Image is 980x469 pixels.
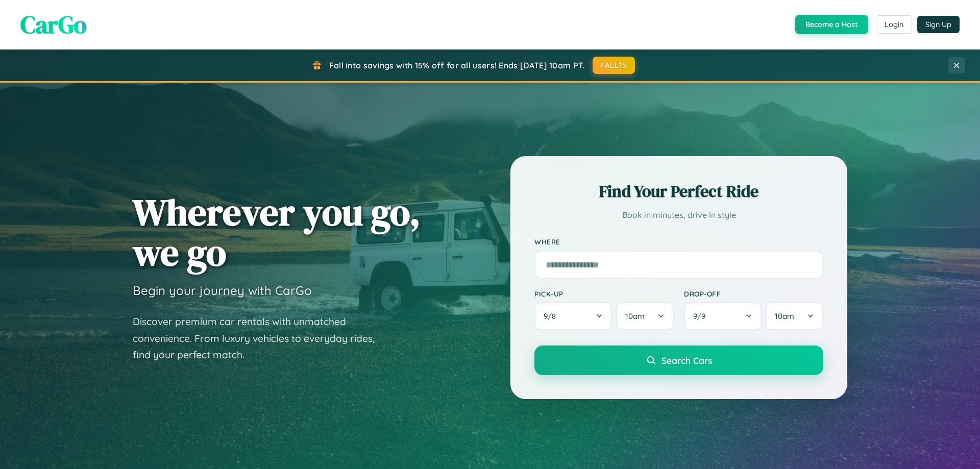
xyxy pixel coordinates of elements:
[534,180,823,203] h2: Find Your Perfect Ride
[544,311,561,321] span: 9 / 8
[133,313,388,363] p: Discover premium car rentals with unmatched convenience. From luxury vehicles to everyday rides, ...
[133,283,312,298] h3: Begin your journey with CarGo
[133,192,421,273] h1: Wherever you go, we go
[876,15,912,34] button: Login
[661,355,712,366] span: Search Cars
[534,345,823,375] button: Search Cars
[534,238,823,246] label: Where
[593,57,635,74] button: FALL15
[917,16,960,33] button: Sign Up
[534,289,674,298] label: Pick-up
[775,311,794,321] span: 10am
[795,15,868,34] button: Become a Host
[616,302,674,330] button: 10am
[534,208,823,223] p: Book in minutes, drive in style
[20,8,87,41] span: CarGo
[625,311,645,321] span: 10am
[693,311,710,321] span: 9 / 9
[684,289,823,298] label: Drop-off
[766,302,823,330] button: 10am
[684,302,762,330] button: 9/9
[534,302,612,330] button: 9/8
[329,60,585,70] span: Fall into savings with 15% off for all users! Ends [DATE] 10am PT.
